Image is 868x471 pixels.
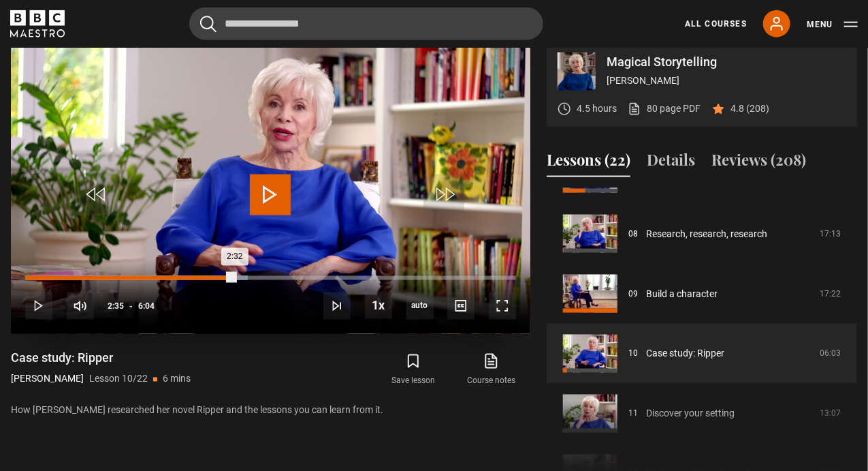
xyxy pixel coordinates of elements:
p: 4.5 hours [577,102,617,116]
div: Progress Bar [25,276,516,280]
button: Save lesson [374,350,452,390]
span: auto [406,292,434,320]
p: [PERSON_NAME] [11,372,84,386]
button: Fullscreen [489,292,516,320]
p: 4.8 (208) [730,102,769,116]
a: Course notes [453,350,530,390]
button: Lessons (22) [547,149,630,177]
button: Details [647,149,695,177]
svg: BBC Maestro [10,10,65,37]
span: - [129,301,133,311]
span: 2:35 [108,294,124,318]
button: Reviews (208) [711,149,806,177]
p: How [PERSON_NAME] researched her novel Ripper and the lessons you can learn from it. [11,404,530,418]
button: Mute [67,292,94,320]
button: Playback Rate [365,292,392,319]
a: 80 page PDF [628,102,701,116]
div: Current quality: 720p [406,292,434,320]
video-js: Video Player [11,42,530,334]
a: Research, research, research [646,227,767,241]
button: Submit the search query [200,16,216,33]
a: Build a character [646,287,718,301]
button: Captions [447,292,475,320]
h1: Case study: Ripper [11,350,191,367]
button: Toggle navigation [807,18,858,31]
button: Play [25,292,52,320]
a: All Courses [685,18,747,30]
button: Next Lesson [323,292,351,320]
p: Lesson 10/22 [89,372,148,386]
p: Magical Storytelling [607,56,846,68]
a: Case study: Ripper [646,347,724,361]
span: 6:04 [138,294,155,318]
p: [PERSON_NAME] [607,74,846,88]
input: Search [189,7,543,40]
p: 6 mins [163,372,191,386]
